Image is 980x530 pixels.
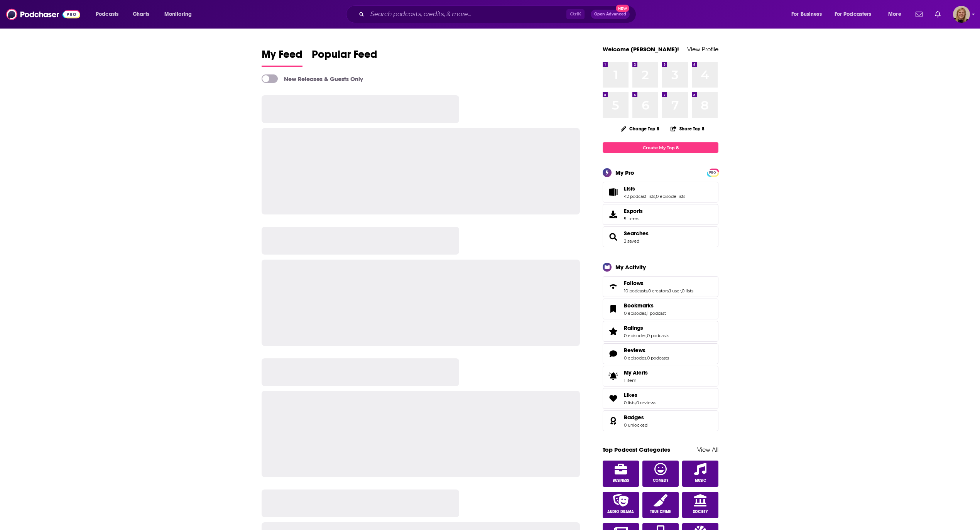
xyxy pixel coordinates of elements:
[603,321,718,342] span: Ratings
[624,280,644,287] span: Follows
[624,333,646,338] a: 0 episodes
[605,326,621,337] a: Ratings
[953,6,970,23] button: Show profile menu
[164,9,192,20] span: Monitoring
[642,492,679,518] a: True Crime
[669,288,669,294] span: ,
[615,169,634,176] div: My Pro
[624,194,655,199] a: 42 podcast lists
[624,414,647,421] a: Badges
[603,276,718,297] span: Follows
[603,46,679,53] a: Welcome [PERSON_NAME]!
[603,388,718,409] span: Likes
[624,208,643,214] span: Exports
[681,288,682,294] span: ,
[624,400,635,405] a: 0 lists
[624,414,644,421] span: Badges
[953,6,970,23] img: User Profile
[605,187,621,197] a: Lists
[594,12,626,16] span: Open Advanced
[687,46,718,53] a: View Profile
[613,478,629,483] span: Business
[603,299,718,319] span: Bookmarks
[367,8,566,20] input: Search podcasts, credits, & more...
[693,510,708,514] span: Society
[646,311,647,316] span: ,
[642,461,679,487] a: Comedy
[932,8,944,21] a: Show notifications dropdown
[786,8,831,20] button: open menu
[647,311,666,316] a: 1 podcast
[953,6,970,23] span: Logged in as avansolkema
[615,263,646,271] div: My Activity
[624,230,649,237] a: Searches
[90,8,128,20] button: open menu
[682,461,718,487] a: Music
[603,343,718,364] span: Reviews
[591,10,630,19] button: Open AdvancedNew
[653,478,669,483] span: Comedy
[650,510,671,514] span: True Crime
[791,9,822,20] span: For Business
[603,226,718,247] span: Searches
[128,8,154,20] a: Charts
[682,492,718,518] a: Society
[912,8,926,21] a: Show notifications dropdown
[624,238,639,244] a: 3 saved
[6,7,80,22] a: Podchaser - Follow, Share and Rate Podcasts
[262,74,363,83] a: New Releases & Guests Only
[624,302,654,309] span: Bookmarks
[624,347,645,354] span: Reviews
[646,333,647,338] span: ,
[566,9,585,19] span: Ctrl K
[830,8,883,20] button: open menu
[603,142,718,153] a: Create My Top 8
[647,288,648,294] span: ,
[624,302,666,309] a: Bookmarks
[655,194,656,199] span: ,
[624,369,648,376] span: My Alerts
[708,169,717,175] a: PRO
[624,216,643,221] span: 5 items
[603,182,718,203] span: Lists
[603,366,718,387] a: My Alerts
[616,5,630,12] span: New
[603,204,718,225] a: Exports
[624,324,643,331] span: Ratings
[647,333,669,338] a: 0 podcasts
[624,355,646,361] a: 0 episodes
[603,446,670,453] a: Top Podcast Categories
[646,355,647,361] span: ,
[605,393,621,404] a: Likes
[624,288,647,294] a: 10 podcasts
[616,124,664,133] button: Change Top 8
[262,48,302,67] a: My Feed
[624,185,635,192] span: Lists
[888,9,901,20] span: More
[669,288,681,294] a: 1 user
[624,185,685,192] a: Lists
[605,371,621,381] span: My Alerts
[605,304,621,314] a: Bookmarks
[96,9,118,20] span: Podcasts
[133,9,149,20] span: Charts
[624,311,646,316] a: 0 episodes
[605,281,621,292] a: Follows
[605,209,621,220] span: Exports
[624,280,693,287] a: Follows
[835,9,872,20] span: For Podcasters
[697,446,718,453] a: View All
[605,415,621,426] a: Badges
[883,8,911,20] button: open menu
[605,231,621,242] a: Searches
[648,288,669,294] a: 0 creators
[605,348,621,359] a: Reviews
[624,392,656,398] a: Likes
[624,392,637,398] span: Likes
[682,288,693,294] a: 0 lists
[312,48,377,67] a: Popular Feed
